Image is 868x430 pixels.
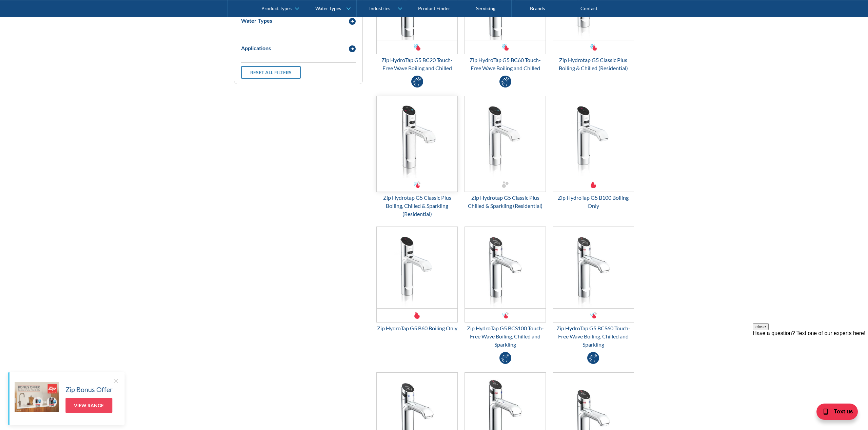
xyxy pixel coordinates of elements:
div: Zip HydroTap G5 B60 Boiling Only [376,324,458,332]
a: Zip Hydrotap G5 Classic Plus Chilled & Sparkling (Residential)Zip Hydrotap G5 Classic Plus Chille... [465,96,546,210]
div: Zip HydroTap G5 BC20 Touch-Free Wave Boiling and Chilled [376,56,458,72]
img: Zip Hydrotap G5 Classic Plus Boiling, Chilled & Sparkling (Residential) [377,96,457,178]
div: Zip HydroTap G5 BC60 Touch-Free Wave Boiling and Chilled [465,56,546,72]
a: Zip Hydrotap G5 Classic Plus Boiling, Chilled & Sparkling (Residential)Zip Hydrotap G5 Classic Pl... [376,96,458,218]
img: Zip Hydrotap G5 Classic Plus Chilled & Sparkling (Residential) [465,96,546,178]
div: Water Types [315,5,341,11]
img: Zip HydroTap G5 B100 Boiling Only [553,96,634,178]
div: Applications [241,44,271,52]
a: Zip HydroTap G5 B100 Boiling OnlyZip HydroTap G5 B100 Boiling Only [553,96,634,210]
h5: Zip Bonus Offer [65,384,113,394]
a: Zip HydroTap G5 B60 Boiling Only Zip HydroTap G5 B60 Boiling Only [376,227,458,332]
div: Product Types [261,5,292,11]
div: Zip Hydrotap G5 Classic Plus Boiling & Chilled (Residential) [553,56,634,72]
div: Zip Hydrotap G5 Classic Plus Boiling, Chilled & Sparkling (Residential) [376,194,458,218]
img: Zip HydroTap G5 B60 Boiling Only [377,227,457,308]
a: View Range [65,398,112,413]
iframe: podium webchat widget bubble [814,396,868,430]
div: Zip HydroTap G5 B100 Boiling Only [553,194,634,210]
div: Industries [369,5,390,11]
a: Reset all filters [241,66,301,79]
img: Zip HydroTap G5 BCS60 Touch-Free Wave Boiling, Chilled and Sparkling [553,227,634,308]
img: Zip Bonus Offer [15,382,59,412]
iframe: podium webchat widget prompt [753,323,868,405]
img: Zip HydroTap G5 BCS100 Touch-Free Wave Boiling, Chilled and Sparkling [465,227,546,308]
div: Zip Hydrotap G5 Classic Plus Chilled & Sparkling (Residential) [465,194,546,210]
a: Zip HydroTap G5 BCS100 Touch-Free Wave Boiling, Chilled and SparklingZip HydroTap G5 BCS100 Touch... [465,227,546,349]
a: Zip HydroTap G5 BCS60 Touch-Free Wave Boiling, Chilled and SparklingZip HydroTap G5 BCS60 Touch-F... [553,227,634,349]
div: Zip HydroTap G5 BCS100 Touch-Free Wave Boiling, Chilled and Sparkling [465,324,546,349]
div: Water Types [241,17,272,25]
div: Zip HydroTap G5 BCS60 Touch-Free Wave Boiling, Chilled and Sparkling [553,324,634,349]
